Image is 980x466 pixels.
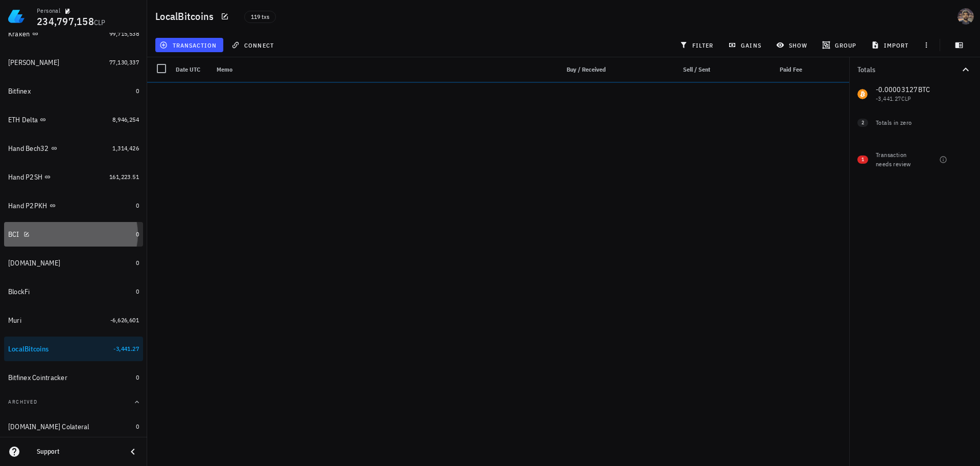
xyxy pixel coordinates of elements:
[4,21,143,46] a: Kraken 99,715,538
[136,87,139,95] span: 0
[8,423,89,431] div: [DOMAIN_NAME] Colateral
[109,173,139,181] span: 161,223.51
[37,14,94,28] span: 234,797,158
[873,41,909,49] span: import
[8,287,30,296] div: BlockFi
[37,7,60,15] div: Personal
[136,230,139,238] span: 0
[4,107,143,132] a: ETH Delta 8,946,254
[37,448,119,456] div: Support
[4,165,143,189] a: Hand P2SH 161,223.51
[4,79,143,103] a: Bitfinex 0
[234,41,274,49] span: connect
[4,136,143,161] a: Hand Bech32 1,314,426
[4,414,143,439] a: [DOMAIN_NAME] Colateral 0
[251,11,269,23] span: 119 txs
[772,38,813,52] button: show
[8,58,59,67] div: [PERSON_NAME]
[8,373,67,382] div: Bitfinex Cointracker
[545,57,610,82] div: Buy / Received
[958,8,974,25] div: avatar
[136,373,139,381] span: 0
[824,41,856,49] span: group
[730,41,761,49] span: gains
[649,57,714,82] div: Sell / Sent
[8,116,38,124] div: ETH Delta
[4,337,143,361] a: LocalBitcoins -3,441.27
[109,58,139,66] span: 77,130,337
[4,193,143,218] a: Hand P2PKH 0
[176,65,200,73] span: Date UTC
[172,57,213,82] div: Date UTC
[136,202,139,209] span: 0
[4,365,143,390] a: Bitfinex Cointracker 0
[861,156,864,164] span: 1
[8,173,42,182] div: Hand P2SH
[109,30,139,37] span: 99,715,538
[217,65,232,73] span: Memo
[675,38,719,52] button: filter
[112,116,139,123] span: 8,946,254
[155,38,223,52] button: transaction
[857,66,960,73] div: Totals
[818,38,862,52] button: group
[724,38,767,52] button: gains
[4,222,143,247] a: BCI 0
[876,150,919,169] div: Transaction needs review
[780,65,802,73] span: Paid Fee
[227,38,280,52] button: connect
[113,345,139,352] span: -3,441.27
[8,345,49,353] div: LocalBitcoins
[8,87,31,96] div: Bitfinex
[683,65,710,73] span: Sell / Sent
[136,423,139,430] span: 0
[94,18,106,27] span: CLP
[112,144,139,152] span: 1,314,426
[4,251,143,275] a: [DOMAIN_NAME] 0
[733,57,806,82] div: Paid Fee
[876,118,951,127] div: Totals in zero
[4,50,143,75] a: [PERSON_NAME] 77,130,337
[567,65,606,73] span: Buy / Received
[8,316,21,325] div: Muri
[213,57,545,82] div: Memo
[4,279,143,304] a: BlockFi 0
[849,57,980,82] button: Totals
[778,41,807,49] span: show
[4,308,143,332] a: Muri -6,626,601
[136,287,139,295] span: 0
[136,259,139,267] span: 0
[155,8,218,25] h1: LocalBitcoins
[8,230,19,239] div: BCI
[110,316,139,324] span: -6,626,601
[161,41,217,49] span: transaction
[682,41,714,49] span: filter
[8,259,60,268] div: [DOMAIN_NAME]
[4,390,143,414] button: Archived
[8,30,30,38] div: Kraken
[8,8,25,25] img: LedgiFi
[861,119,864,127] span: 2
[8,144,49,153] div: Hand Bech32
[867,38,915,52] button: import
[8,202,48,210] div: Hand P2PKH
